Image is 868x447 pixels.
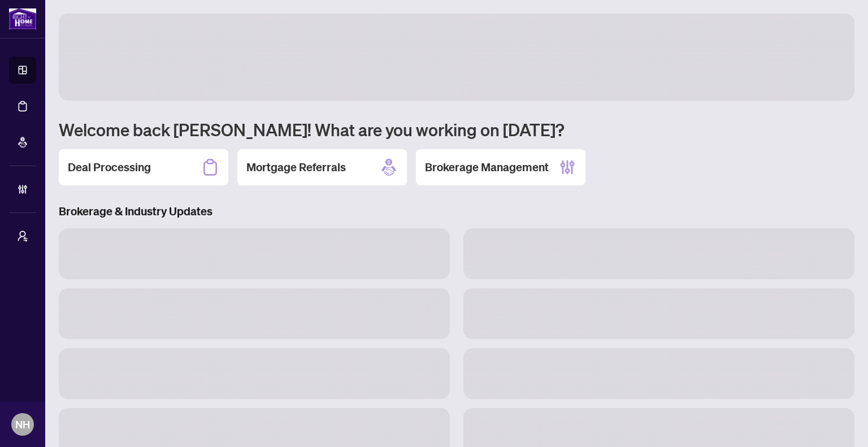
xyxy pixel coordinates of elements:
[17,231,28,242] span: user-switch
[425,159,549,175] h2: Brokerage Management
[68,159,151,175] h2: Deal Processing
[246,159,346,175] h2: Mortgage Referrals
[59,119,854,140] h1: Welcome back [PERSON_NAME]! What are you working on [DATE]?
[9,8,36,29] img: logo
[59,203,854,219] h3: Brokerage & Industry Updates
[15,416,30,432] span: NH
